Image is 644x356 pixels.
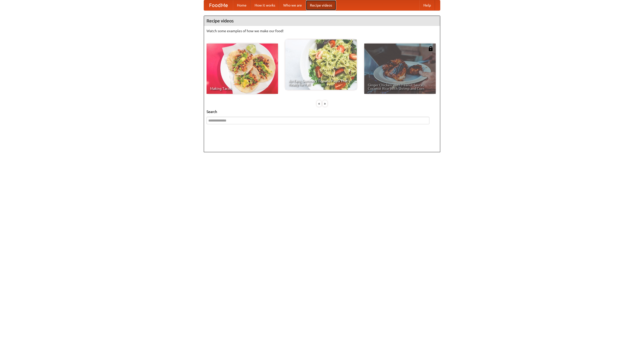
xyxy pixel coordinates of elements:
a: Home [233,0,251,10]
span: Making Tacos [210,87,274,90]
a: Making Tacos [207,44,278,94]
p: Watch some examples of how we make our food! [207,28,437,33]
h4: Recipe videos [204,16,440,26]
a: An Easy, Summery Tomato Pasta That's Ready for Fall [285,39,357,90]
div: » [323,100,327,107]
a: FoodMe [204,0,233,10]
h5: Search [207,109,437,114]
a: How it works [251,0,279,10]
a: Recipe videos [306,0,336,10]
a: Help [419,0,435,10]
div: « [317,100,321,107]
img: 483408.png [428,46,433,51]
a: Who we are [279,0,306,10]
span: An Easy, Summery Tomato Pasta That's Ready for Fall [289,79,353,86]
